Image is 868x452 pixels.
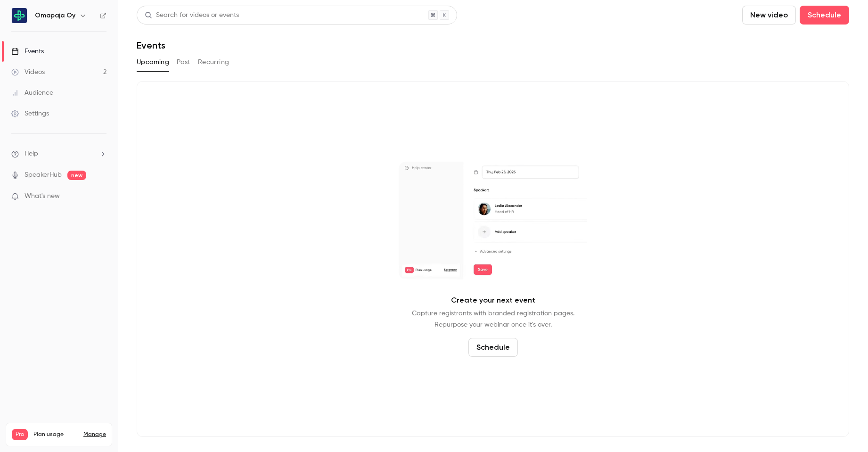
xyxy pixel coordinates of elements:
[11,149,106,159] li: help-dropdown-opener
[95,192,106,201] iframe: Noticeable Trigger
[742,6,796,25] button: New video
[83,431,106,438] a: Manage
[12,429,28,440] span: Pro
[35,11,75,20] h6: Omapaja Oy
[25,170,62,180] a: SpeakerHub
[11,47,44,56] div: Events
[11,109,49,118] div: Settings
[12,8,27,23] img: Omapaja Oy
[145,10,239,20] div: Search for videos or events
[137,55,169,70] button: Upcoming
[33,431,78,438] span: Plan usage
[137,40,165,51] h1: Events
[412,308,574,330] p: Capture registrants with branded registration pages. Repurpose your webinar once it's over.
[177,55,190,70] button: Past
[451,295,535,306] p: Create your next event
[11,67,45,77] div: Videos
[25,149,38,159] span: Help
[800,6,849,25] button: Schedule
[67,171,86,180] span: new
[25,191,60,201] span: What's new
[468,338,518,357] button: Schedule
[11,88,53,98] div: Audience
[198,55,229,70] button: Recurring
